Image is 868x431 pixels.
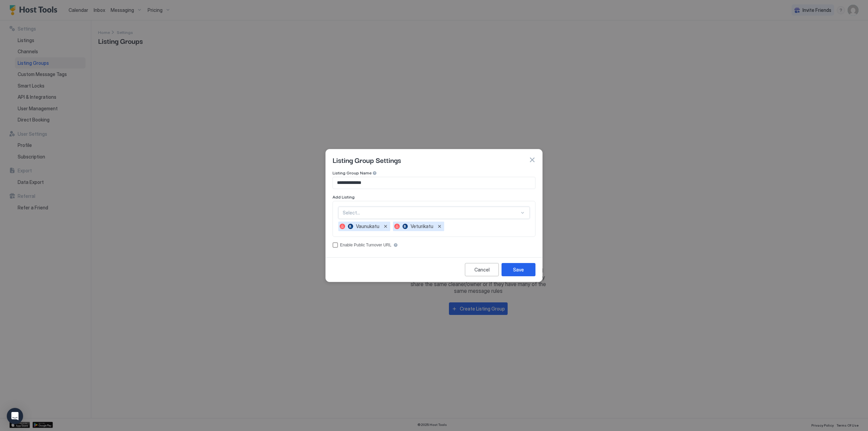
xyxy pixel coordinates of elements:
span: Listing Group Name [333,170,372,175]
button: Cancel [465,263,499,276]
div: accessCode [333,242,535,248]
div: Cancel [474,266,490,273]
button: Remove [382,223,389,230]
div: Enable Public Turnover URL [340,243,391,247]
div: Open Intercom Messenger [7,408,23,424]
span: Veturikatu [411,223,433,229]
input: Input Field [333,177,535,189]
div: Save [513,266,524,273]
span: Listing Group Settings [333,155,401,165]
span: Vaunukatu [356,223,379,229]
button: Save [502,263,535,276]
button: Remove [436,223,443,230]
span: Add Listing [333,194,355,200]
